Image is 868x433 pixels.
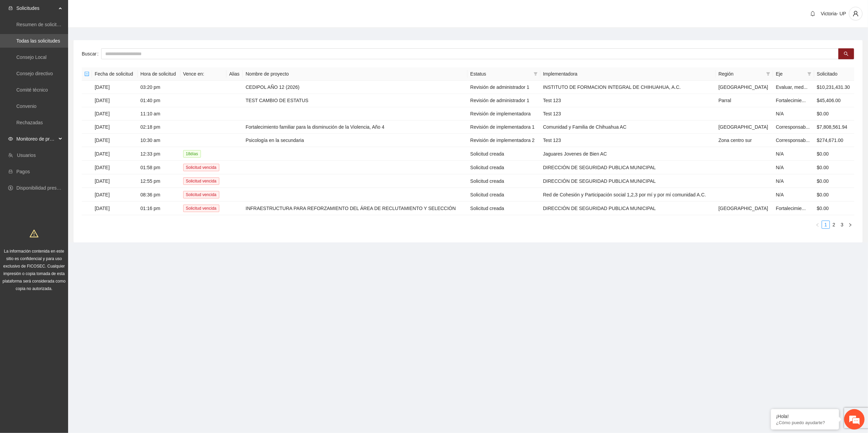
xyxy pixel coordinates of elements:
[846,221,854,229] li: Next Page
[16,87,48,93] a: Comité técnico
[534,72,538,76] span: filter
[8,6,13,11] span: inbox
[92,67,138,81] th: Fecha de solicitud
[773,147,814,161] td: N/A
[822,221,830,228] a: 1
[180,67,227,81] th: Vence en:
[92,147,138,161] td: [DATE]
[849,7,863,20] button: user
[773,174,814,188] td: N/A
[183,150,201,158] span: 18 día s
[92,94,138,107] td: [DATE]
[92,188,138,202] td: [DATE]
[17,153,36,158] a: Usuarios
[16,38,60,44] a: Todas las solicitudes
[138,81,180,94] td: 03:20 pm
[243,202,468,215] td: INFRAESTRUCTURA PARA REFORZAMIENTO DEL ÁREA DE RECLUTAMIENTO Y SELECCIÓN
[716,94,773,107] td: Parral
[183,205,219,212] span: Solicitud vencida
[716,134,773,147] td: Zona centro sur
[821,11,846,16] span: Victoria- UP
[716,202,773,215] td: [GEOGRAPHIC_DATA]
[822,221,830,229] li: 1
[16,169,30,174] a: Pagos
[138,121,180,134] td: 02:18 pm
[814,67,854,81] th: Solicitado
[773,188,814,202] td: N/A
[138,174,180,188] td: 12:55 pm
[814,221,822,229] button: left
[844,51,849,57] span: search
[848,223,852,227] span: right
[776,206,806,211] span: Fortalecimie...
[243,81,468,94] td: CEDIPOL AÑO 12 (2026)
[243,134,468,147] td: Psicología en la secundaria
[468,174,540,188] td: Solicitud creada
[814,94,854,107] td: $45,406.00
[765,69,772,79] span: filter
[92,174,138,188] td: [DATE]
[540,202,716,215] td: DIRECCIÓN DE SEGURIDAD PUBLICA MUNICIPAL
[16,22,93,27] a: Resumen de solicitudes por aprobar
[776,124,810,130] span: Corresponsab...
[92,202,138,215] td: [DATE]
[776,420,834,425] p: ¿Cómo puedo ayudarte?
[806,69,813,79] span: filter
[540,147,716,161] td: Jaguares Jovenes de Bien AC
[776,138,810,143] span: Corresponsab...
[830,221,838,228] a: 2
[540,81,716,94] td: INSTITUTO DE FORMACION INTEGRAL DE CHIHUAHUA, A.C.
[776,414,834,419] div: ¡Hola!
[92,134,138,147] td: [DATE]
[243,121,468,134] td: Fortalecimiento familiar para la disminución de la Violencia, Año 4
[776,98,806,103] span: Fortalecimie...
[468,121,540,134] td: Revisión de implementadora 1
[16,120,43,125] a: Rechazadas
[138,67,180,81] th: Hora de solicitud
[540,174,716,188] td: DIRECCIÓN DE SEGURIDAD PUBLICA MUNICIPAL
[8,137,13,141] span: eye
[814,134,854,147] td: $274,671.00
[540,94,716,107] td: Test 123
[814,174,854,188] td: $0.00
[532,69,539,79] span: filter
[838,48,854,59] button: search
[838,221,846,229] li: 3
[776,70,804,78] span: Eje
[540,134,716,147] td: Test 123
[846,221,854,229] button: right
[138,94,180,107] td: 01:40 pm
[138,202,180,215] td: 01:16 pm
[468,134,540,147] td: Revisión de implementadora 2
[138,188,180,202] td: 08:36 pm
[773,161,814,174] td: N/A
[92,107,138,121] td: [DATE]
[138,107,180,121] td: 11:10 am
[92,121,138,134] td: [DATE]
[816,223,820,227] span: left
[468,107,540,121] td: Revisión de implementadora
[468,202,540,215] td: Solicitud creada
[776,84,807,90] span: Evaluar, med...
[814,221,822,229] li: Previous Page
[468,188,540,202] td: Solicitud creada
[807,72,811,76] span: filter
[766,72,770,76] span: filter
[243,94,468,107] td: TEST CAMBIO DE ESTATUS
[468,147,540,161] td: Solicitud creada
[92,161,138,174] td: [DATE]
[807,8,818,19] button: bell
[716,81,773,94] td: [GEOGRAPHIC_DATA]
[814,161,854,174] td: $0.00
[540,107,716,121] td: Test 123
[16,103,36,109] a: Convenio
[540,67,716,81] th: Implementadora
[82,48,101,59] label: Buscar
[540,188,716,202] td: Red de Cohesión y Participación social 1,2,3 por mí y por mí comunidad A.C.
[92,81,138,94] td: [DATE]
[226,67,243,81] th: Alias
[830,221,838,229] li: 2
[838,221,846,228] a: 3
[719,70,764,78] span: Región
[814,147,854,161] td: $0.00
